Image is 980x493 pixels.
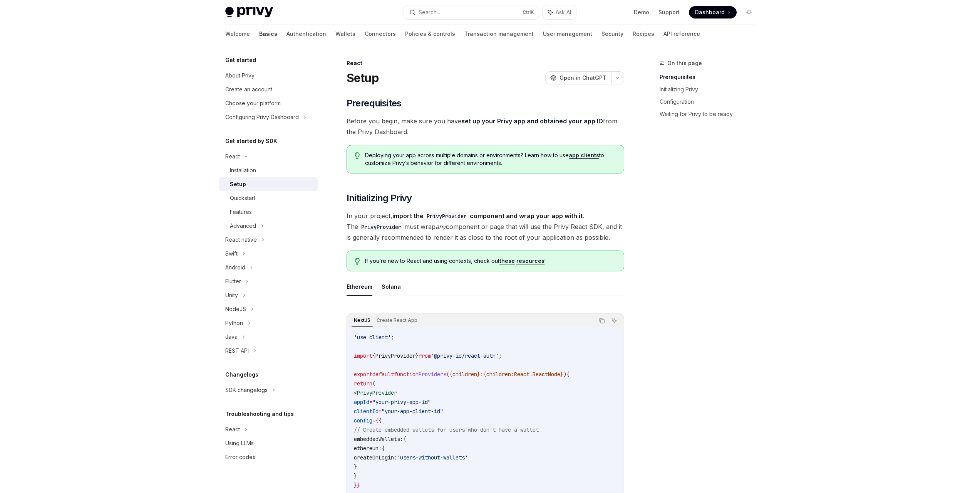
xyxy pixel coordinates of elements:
[634,8,649,16] a: Demo
[219,191,318,205] a: Quickstart
[225,305,246,314] div: NodeJS
[354,426,539,433] span: // Create embedded wallets for users who don't have a wallet
[514,371,529,378] span: React
[597,316,607,326] button: Copy the contents from the code block
[658,8,680,16] a: Support
[354,482,357,489] span: }
[230,221,256,231] div: Advanced
[225,385,268,395] div: SDK changelogs
[225,85,272,94] div: Create an account
[372,417,375,424] span: =
[354,463,357,470] span: }
[225,318,243,328] div: Python
[354,399,369,406] span: appId
[219,205,318,219] a: Features
[354,473,357,480] span: }
[225,263,245,272] div: Android
[354,445,382,452] span: ethereum:
[543,5,576,19] button: Ask AI
[219,163,318,177] a: Installation
[225,409,294,419] h5: Troubleshooting and tips
[382,445,385,452] span: {
[523,9,534,15] span: Ctrl K
[405,25,455,43] a: Policies & controls
[397,454,468,461] span: 'users-without-wallets'
[543,25,592,43] a: User management
[566,371,570,378] span: {
[219,177,318,191] a: Setup
[452,371,477,378] span: children
[394,371,419,378] span: function
[382,408,443,415] span: "your-app-client-id"
[601,25,623,43] a: Security
[225,277,241,286] div: Flutter
[354,436,403,443] span: embeddedWallets:
[461,117,603,125] a: set up your Privy app and obtained your app ID
[663,25,700,43] a: API reference
[225,235,257,244] div: React native
[556,8,571,16] span: Ask AI
[419,371,446,378] span: Providers
[403,436,406,443] span: {
[355,152,360,159] svg: Tip
[230,207,252,217] div: Features
[230,180,246,189] div: Setup
[347,116,624,137] span: Before you begin, make sure you have from the Privy Dashboard.
[354,417,372,424] span: config
[225,152,240,161] div: React
[347,71,379,85] h1: Setup
[352,316,373,325] div: NextJS
[225,56,256,65] h5: Get started
[225,332,238,342] div: Java
[660,108,761,120] a: Waiting for Privy to be ready
[392,212,583,220] strong: import the component and wrap your app with it
[347,210,624,243] span: In your project, . The must wrap component or page that will use the Privy React SDK, and it is g...
[230,193,255,203] div: Quickstart
[347,97,402,109] span: Prerequisites
[355,258,360,265] svg: Tip
[480,371,483,378] span: :
[259,25,277,43] a: Basics
[533,371,560,378] span: ReactNode
[219,436,318,450] a: Using LLMs
[633,25,654,43] a: Recipes
[372,352,375,359] span: {
[424,212,470,220] code: PrivyProvider
[667,59,702,68] span: On this page
[365,257,616,265] span: If you’re new to React and using contexts, check out !
[431,352,499,359] span: '@privy-io/react-auth'
[219,450,318,464] a: Error codes
[354,380,372,387] span: return
[225,370,258,379] h5: Changelogs
[419,8,440,17] div: Search...
[347,192,412,204] span: Initializing Privy
[436,223,446,231] em: any
[354,334,391,341] span: 'use client'
[225,346,249,355] div: REST API
[569,152,599,159] a: app clients
[372,399,431,406] span: "your-privy-app-id"
[660,96,761,108] a: Configuration
[446,371,452,378] span: ({
[354,352,372,359] span: import
[391,334,394,341] span: ;
[219,96,318,110] a: Choose your platform
[464,25,534,43] a: Transaction management
[379,408,382,415] span: =
[365,151,616,167] span: Deploying your app across multiple domains or environments? Learn how to use to customize Privy’s...
[354,371,372,378] span: export
[689,6,737,19] a: Dashboard
[225,71,255,80] div: About Privy
[365,25,396,43] a: Connectors
[225,425,240,434] div: React
[486,371,511,378] span: children
[477,371,480,378] span: }
[516,257,544,264] a: resources
[695,8,725,16] span: Dashboard
[499,352,502,359] span: ;
[372,371,394,378] span: default
[404,5,539,19] button: Search...CtrlK
[375,417,379,424] span: {
[499,257,515,264] a: these
[219,82,318,96] a: Create an account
